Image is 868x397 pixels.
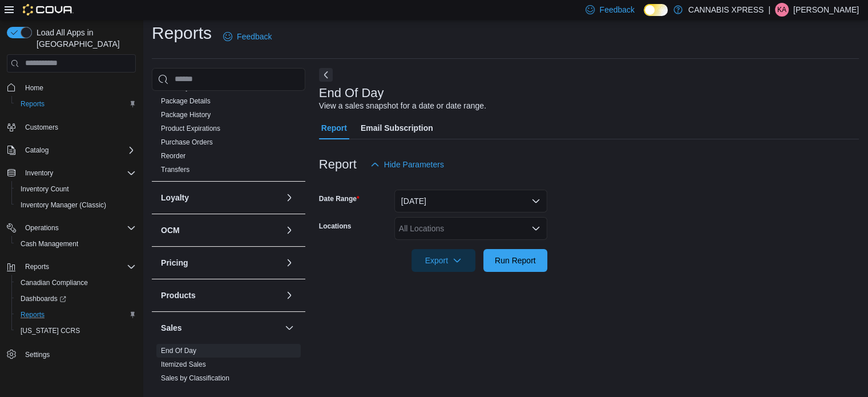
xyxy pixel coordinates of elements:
[161,322,182,334] h3: Sales
[21,278,88,287] span: Canadian Compliance
[152,22,212,45] h1: Reports
[161,257,188,268] h3: Pricing
[16,308,136,322] span: Reports
[16,198,111,212] a: Inventory Manager (Classic)
[321,117,347,139] span: Report
[2,220,140,236] button: Operations
[161,360,206,369] span: Itemized Sales
[319,194,360,203] label: Date Range
[11,96,140,112] button: Reports
[16,276,92,290] a: Canadian Compliance
[531,224,540,233] button: Open list of options
[777,3,786,17] span: KA
[161,110,211,119] span: Package History
[7,75,136,392] nav: Complex example
[16,324,84,338] a: [US_STATE] CCRS
[161,192,189,203] h3: Loyalty
[361,117,433,139] span: Email Subscription
[21,348,54,362] a: Settings
[16,182,74,196] a: Inventory Count
[495,255,536,266] span: Run Report
[282,191,296,204] button: Loyalty
[319,158,357,171] h3: Report
[16,308,49,322] a: Reports
[161,346,196,355] span: End Of Day
[161,151,185,161] span: Reorder
[161,374,229,382] a: Sales by Classification
[418,249,469,272] span: Export
[11,181,140,197] button: Inventory Count
[23,4,74,15] img: Cova
[161,360,206,368] a: Itemized Sales
[16,237,83,251] a: Cash Management
[11,291,140,307] a: Dashboards
[394,190,547,212] button: [DATE]
[16,237,136,251] span: Cash Management
[282,288,296,302] button: Products
[21,260,54,274] button: Reports
[161,388,201,396] a: Sales by Day
[319,100,486,112] div: View a sales snapshot for a date or date range.
[21,239,78,248] span: Cash Management
[161,290,280,301] button: Products
[775,3,789,17] div: Kaylea Anderson-Masson
[21,294,66,303] span: Dashboards
[11,323,140,339] button: [US_STATE] CCRS
[16,276,136,290] span: Canadian Compliance
[21,166,58,180] button: Inventory
[366,153,449,176] button: Hide Parameters
[2,259,140,275] button: Reports
[16,198,136,212] span: Inventory Manager (Classic)
[161,224,280,236] button: OCM
[161,257,280,268] button: Pricing
[25,123,58,132] span: Customers
[599,4,634,15] span: Feedback
[644,16,644,17] span: Dark Mode
[21,326,80,335] span: [US_STATE] CCRS
[237,31,272,42] span: Feedback
[483,249,547,272] button: Run Report
[152,12,305,181] div: Inventory
[161,290,196,301] h3: Products
[282,321,296,335] button: Sales
[21,221,136,235] span: Operations
[688,3,764,17] p: CANNABIS XPRESS
[161,97,211,105] a: Package Details
[25,146,49,155] span: Catalog
[16,324,136,338] span: Washington CCRS
[11,197,140,213] button: Inventory Manager (Classic)
[21,221,63,235] button: Operations
[16,182,136,196] span: Inventory Count
[21,185,69,194] span: Inventory Count
[11,307,140,323] button: Reports
[161,166,189,174] a: Transfers
[32,27,136,50] span: Load All Apps in [GEOGRAPHIC_DATA]
[21,347,136,361] span: Settings
[2,142,140,158] button: Catalog
[2,119,140,135] button: Customers
[161,224,180,236] h3: OCM
[21,200,106,210] span: Inventory Manager (Classic)
[161,192,280,203] button: Loyalty
[21,120,136,134] span: Customers
[11,236,140,252] button: Cash Management
[25,350,50,359] span: Settings
[644,4,668,16] input: Dark Mode
[16,292,71,306] a: Dashboards
[25,223,59,232] span: Operations
[384,159,444,170] span: Hide Parameters
[21,143,53,157] button: Catalog
[161,83,230,91] a: Inventory Transactions
[21,143,136,157] span: Catalog
[161,152,185,160] a: Reorder
[161,111,211,119] a: Package History
[21,81,136,95] span: Home
[21,121,63,134] a: Customers
[161,97,211,106] span: Package Details
[21,166,136,180] span: Inventory
[319,86,384,100] h3: End Of Day
[161,138,213,146] a: Purchase Orders
[161,124,220,133] span: Product Expirations
[25,83,43,93] span: Home
[319,68,333,82] button: Next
